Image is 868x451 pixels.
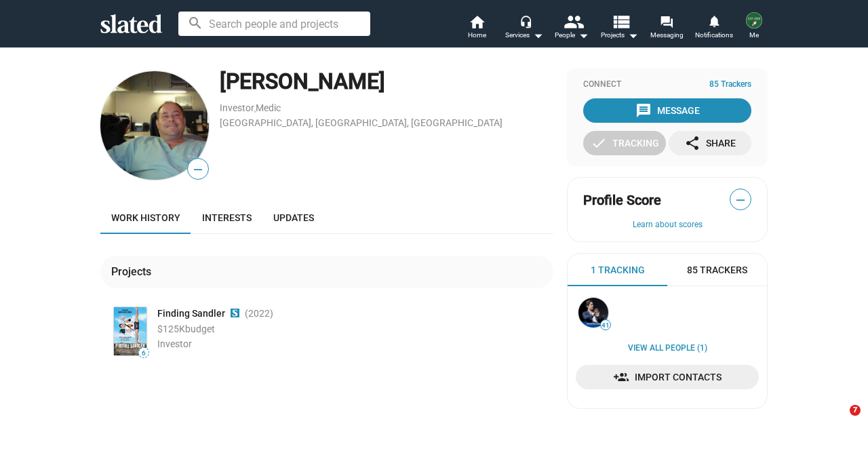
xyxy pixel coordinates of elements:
button: Tracking [583,131,666,155]
span: Me [749,27,759,43]
span: Messaging [650,27,684,43]
img: Poster: Finding Sandler [114,307,146,355]
a: Interests [191,201,262,234]
span: budget [185,323,215,334]
button: Kurt FriedMe [738,9,770,45]
a: Finding Sandler [157,307,225,320]
span: Work history [111,212,180,223]
span: 85 Trackers [687,264,747,277]
span: Home [468,27,486,43]
span: Notifications [695,27,733,43]
span: Updates [273,212,314,223]
a: Medic [256,102,281,113]
span: $125K [157,323,185,334]
a: Messaging [643,14,690,43]
button: Projects [595,14,643,43]
mat-icon: share [684,135,701,151]
mat-icon: headset_mic [519,15,532,27]
div: Services [505,27,543,43]
span: 6 [139,349,149,357]
a: Notifications [690,14,738,43]
span: Profile Score [583,191,661,210]
a: [GEOGRAPHIC_DATA], [GEOGRAPHIC_DATA], [GEOGRAPHIC_DATA] [220,117,502,128]
a: Work history [100,201,191,234]
div: Connect [583,79,751,90]
div: Message [635,98,700,123]
button: Share [669,131,751,155]
div: [PERSON_NAME] [220,67,553,96]
span: 1 Tracking [591,264,645,277]
a: Updates [262,201,325,234]
input: Search people and projects [178,12,370,36]
span: — [730,191,751,209]
a: View all People (1) [628,343,707,354]
mat-icon: view_list [611,12,631,31]
mat-icon: arrow_drop_down [575,27,591,43]
button: People [548,14,595,43]
img: mitchell horowitz [100,71,209,180]
a: Import Contacts [576,365,759,389]
span: — [188,161,208,178]
span: Interests [202,212,252,223]
button: Learn about scores [583,220,751,231]
mat-icon: arrow_drop_down [530,27,546,43]
mat-icon: notifications [707,14,720,27]
span: 7 [850,405,861,416]
a: Investor [220,102,254,113]
span: , [254,105,256,113]
mat-icon: message [635,102,652,119]
img: Kurt Fried [746,12,762,28]
mat-icon: arrow_drop_down [625,27,641,43]
mat-icon: check [591,135,607,151]
span: 41 [601,321,610,330]
div: Projects [111,264,157,279]
div: Tracking [591,131,659,155]
mat-icon: people [564,12,583,31]
iframe: Intercom live chat [822,405,854,437]
div: People [555,27,589,43]
button: Services [500,14,548,43]
a: Home [453,14,500,43]
mat-icon: forum [660,15,673,28]
span: 85 Trackers [709,79,751,90]
span: (2022 ) [245,307,273,320]
mat-icon: home [469,14,485,30]
button: Message [583,98,751,123]
span: Import Contacts [587,365,748,389]
span: Projects [601,27,638,43]
img: Stephan Paternot [578,298,608,328]
span: Investor [157,338,192,349]
div: Share [684,131,736,155]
